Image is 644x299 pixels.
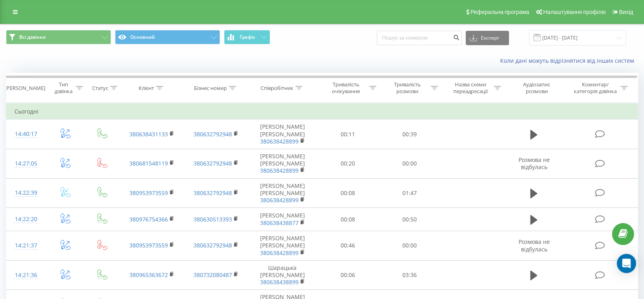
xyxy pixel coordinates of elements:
[194,215,232,223] a: 380630513393
[92,85,108,92] div: Статус
[248,208,317,231] td: [PERSON_NAME]
[377,31,462,45] input: Пошук за номером
[512,81,562,95] div: Аудіозапис розмови
[260,249,299,257] a: 380638428899
[129,130,168,138] a: 380638431133
[6,104,638,120] td: Сьогодні
[324,81,367,95] div: Тривалість очікування
[379,208,440,231] td: 00:50
[14,185,38,201] div: 14:22:39
[470,9,529,15] span: Реферальна програма
[379,178,440,208] td: 01:47
[240,34,255,40] span: Графік
[248,149,317,178] td: [PERSON_NAME] [PERSON_NAME]
[5,85,45,92] div: [PERSON_NAME]
[14,238,38,253] div: 14:21:37
[260,85,293,92] div: Співробітник
[53,81,74,95] div: Тип дзвінка
[317,120,379,149] td: 00:11
[379,231,440,261] td: 00:00
[129,215,168,223] a: 380976754366
[129,159,168,167] a: 380681548119
[619,9,633,15] span: Вихід
[449,81,492,95] div: Назва схеми переадресації
[317,178,379,208] td: 00:08
[194,271,232,279] a: 380732080487
[260,167,299,174] a: 380638428899
[260,138,299,145] a: 380638428899
[6,30,111,44] button: Всі дзвінки
[543,9,606,15] span: Налаштування профілю
[194,241,232,249] a: 380632792948
[14,126,38,142] div: 14:40:17
[248,260,317,290] td: Шарацька [PERSON_NAME]
[518,156,549,171] span: Розмова не відбулась
[317,260,379,290] td: 00:06
[379,120,440,149] td: 00:39
[248,120,317,149] td: [PERSON_NAME] [PERSON_NAME]
[115,30,220,44] button: Основний
[260,196,299,204] a: 380638428899
[248,231,317,261] td: [PERSON_NAME] [PERSON_NAME]
[224,30,270,44] button: Графік
[379,149,440,178] td: 00:00
[317,208,379,231] td: 00:08
[248,178,317,208] td: [PERSON_NAME] [PERSON_NAME]
[386,81,429,95] div: Тривалість розмови
[139,85,154,92] div: Клієнт
[466,31,509,45] button: Експорт
[571,81,618,95] div: Коментар/категорія дзвінка
[19,34,46,40] span: Всі дзвінки
[194,189,232,197] a: 380632792948
[14,267,38,283] div: 14:21:36
[317,149,379,178] td: 00:20
[194,85,227,92] div: Бізнес номер
[129,271,168,279] a: 380965363672
[317,231,379,261] td: 00:46
[14,156,38,171] div: 14:27:05
[129,189,168,197] a: 380953973559
[518,238,549,253] span: Розмова не відбулась
[500,57,638,64] a: Коли дані можуть відрізнятися вiд інших систем
[194,159,232,167] a: 380632792948
[14,211,38,227] div: 14:22:20
[260,219,299,227] a: 380638438877
[260,278,299,286] a: 380638438899
[129,241,168,249] a: 380953973559
[617,254,636,273] div: Open Intercom Messenger
[194,130,232,138] a: 380632792948
[379,260,440,290] td: 03:36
